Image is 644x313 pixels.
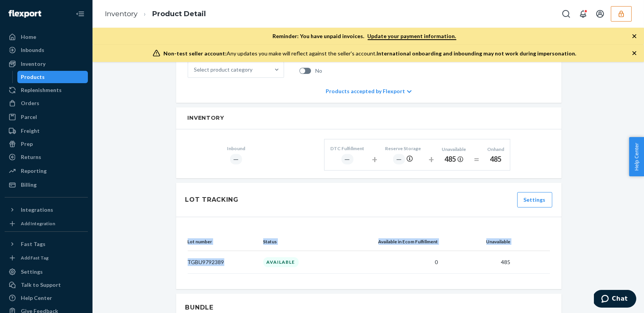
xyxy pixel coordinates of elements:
button: Fast Tags [5,238,88,250]
div: Prep [21,140,33,148]
div: ― [393,154,405,164]
div: Select product category [194,66,253,74]
div: Products accepted by Flexport [326,80,412,103]
a: Inbounds [5,44,88,56]
div: Onhand [487,146,504,152]
a: Home [5,31,88,43]
div: + [429,152,434,166]
button: Integrations [5,204,88,216]
div: Reporting [21,167,47,175]
div: Freight [21,127,40,135]
img: Flexport logo [8,10,41,18]
button: Help Center [629,137,644,176]
a: Add Integration [5,219,88,228]
a: Product Detail [152,10,206,18]
a: Orders [5,97,88,109]
button: Open Search Box [558,6,574,22]
button: Open account menu [592,6,608,22]
div: Returns [21,153,41,161]
a: Returns [5,151,88,163]
div: Settings [21,268,43,276]
div: DTC Fulfillment [330,145,364,152]
div: Inventory [21,60,45,68]
div: Inbound [227,145,245,152]
div: Integrations [21,206,53,214]
div: Talk to Support [21,281,61,289]
a: Prep [5,138,88,150]
div: Add Fast Tag [21,254,49,261]
div: + [372,152,377,166]
button: Close Navigation [72,6,88,22]
p: Reminder: You have unpaid invoices. [273,32,456,40]
a: Help Center [5,292,88,304]
a: Products [17,71,88,83]
div: Lot Tracking [185,195,239,204]
div: AVAILABLE [263,257,299,267]
div: Fast Tags [21,240,45,248]
a: Update your payment information. [368,33,456,40]
div: 485 [442,154,466,164]
span: Status [263,239,277,244]
a: Parcel [5,111,88,123]
td: 0 [369,251,441,273]
div: Unavailable [442,146,466,152]
a: Replenishments [5,84,88,96]
td: 485 [441,251,514,273]
div: Any updates you make will reflect against the seller's account. [163,50,576,57]
div: Parcel [21,113,37,121]
a: Billing [5,179,88,191]
div: Home [21,33,36,41]
div: 485 [487,154,504,164]
div: Reserve Storage [385,145,421,152]
button: Open notifications [575,6,591,22]
a: Reporting [5,165,88,177]
span: Available in Ecom Fulfillment [378,239,438,244]
ol: breadcrumbs [99,3,212,25]
div: Help Center [21,294,52,302]
th: Lot number [188,233,260,251]
div: Replenishments [21,86,62,94]
div: Add Integration [21,220,55,227]
div: Products [21,73,45,81]
span: No [316,67,323,75]
a: Add Fast Tag [5,253,88,263]
div: ― [341,154,353,164]
span: International onboarding and inbounding may not work during impersonation. [377,50,576,57]
div: Billing [21,181,37,189]
a: Inventory [5,58,88,70]
h2: Inventory [188,115,550,121]
p: TGBU9792389 [188,258,257,266]
div: Orders [21,99,39,107]
div: ― [230,154,242,164]
span: Non-test seller account: [163,50,227,57]
div: = [474,152,479,166]
button: Settings [517,192,552,208]
iframe: Opens a widget where you can chat to one of our agents [594,290,636,309]
a: Freight [5,125,88,137]
h2: Bundle [185,303,214,312]
div: Inbounds [21,46,44,54]
th: Unavailable [441,233,514,251]
a: Settings [5,266,88,278]
button: Talk to Support [5,279,88,291]
a: Inventory [105,10,138,18]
